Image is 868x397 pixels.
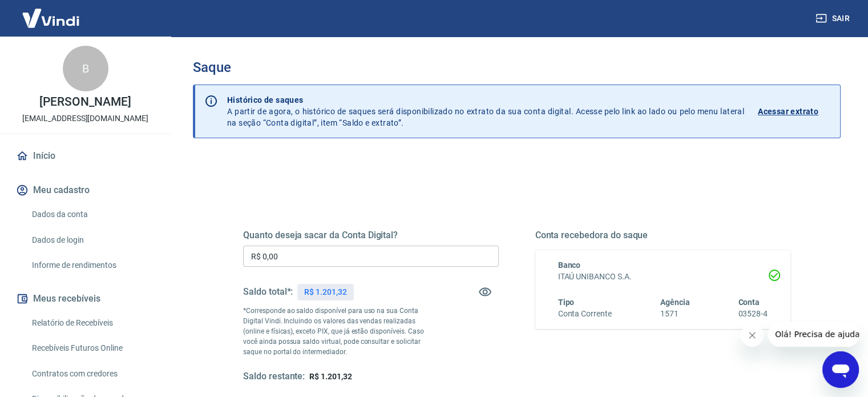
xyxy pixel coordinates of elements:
[14,286,157,311] button: Meus recebíveis
[813,8,854,29] button: Sair
[558,298,575,307] span: Tipo
[535,230,791,241] h5: Conta recebedora do saque
[738,308,768,320] h6: 03528-4
[243,306,435,357] p: *Corresponde ao saldo disponível para uso na sua Conta Digital Vindi. Incluindo os valores das ve...
[227,94,744,129] p: A partir de agora, o histórico de saques será disponibilizado no extrato da sua conta digital. Ac...
[660,298,690,307] span: Agência
[22,113,148,125] p: [EMAIL_ADDRESS][DOMAIN_NAME]
[27,254,157,277] a: Informe de rendimentos
[758,94,831,129] a: Acessar extrato
[309,372,352,381] span: R$ 1.201,32
[227,94,744,106] p: Histórico de saques
[27,228,157,252] a: Dados de login
[27,336,157,360] a: Recebíveis Futuros Online
[741,324,764,347] iframe: Fechar mensagem
[14,178,157,203] button: Meu cadastro
[63,46,108,91] div: B
[14,143,157,169] a: Início
[193,59,841,75] h3: Saque
[243,286,293,298] h5: Saldo total*:
[758,106,818,117] p: Acessar extrato
[738,298,760,307] span: Conta
[768,322,859,347] iframe: Mensagem da empresa
[243,230,499,241] h5: Quanto deseja sacar da Conta Digital?
[7,8,96,17] span: Olá! Precisa de ajuda?
[39,96,131,108] p: [PERSON_NAME]
[304,286,346,298] p: R$ 1.201,32
[14,1,88,35] img: Vindi
[558,271,768,283] h6: ITAÚ UNIBANCO S.A.
[558,308,612,320] h6: Conta Corrente
[558,260,581,270] span: Banco
[660,308,690,320] h6: 1571
[27,203,157,226] a: Dados da conta
[27,311,157,335] a: Relatório de Recebíveis
[822,351,859,388] iframe: Botão para abrir a janela de mensagens
[27,362,157,386] a: Contratos com credores
[243,371,305,383] h5: Saldo restante:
